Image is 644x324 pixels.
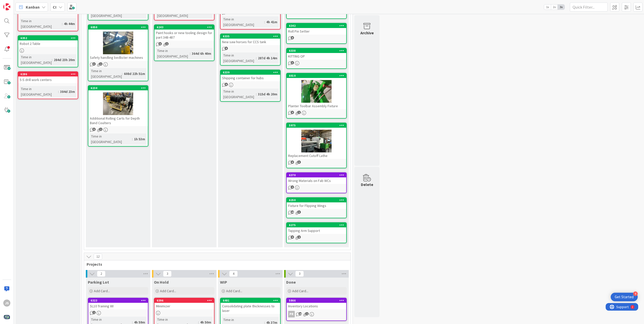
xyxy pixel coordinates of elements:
span: WIP [220,280,227,285]
div: 5866 [287,298,346,303]
div: 6338 [289,49,346,52]
div: 6243Paint hooks or new tooling design for part 348-487 [154,25,214,41]
span: 2x [551,5,558,10]
span: 4 [229,271,238,277]
span: 20 [291,210,294,214]
span: : [190,51,191,56]
div: SL10 Training WI [88,303,148,309]
div: 6342 [289,24,346,28]
span: Parking Lot [88,280,109,285]
span: 6 [225,83,228,86]
span: 1 [298,111,301,114]
div: 6323 [88,298,148,303]
div: Time in [GEOGRAPHIC_DATA] [20,18,62,29]
div: Planter Toolbar Assembly Fixture [287,103,346,109]
div: 6250 [287,198,346,202]
span: : [132,136,133,142]
div: 6401 [221,298,280,303]
div: 6010 [289,74,346,77]
div: Safety handling bedlister machines [88,54,148,61]
span: 8 [291,160,294,164]
div: 6010 [287,73,346,78]
div: 284d 23h 20m [52,57,76,63]
div: Shipping container for hubs [221,75,280,81]
div: 6243 [157,25,214,29]
div: 6243 [154,25,214,30]
div: 6396 [157,299,214,302]
div: 5866 [289,299,346,302]
div: 6335New saw horses for CCS tank [221,34,280,45]
span: 9 [291,235,294,239]
div: 4h 44m [63,21,76,26]
div: Time in [GEOGRAPHIC_DATA] [156,48,190,59]
div: 6338KITTING OP [287,48,346,60]
div: 6323SL10 Training WI [88,298,148,309]
div: Open Get Started checklist, remaining modules: 4 [611,293,638,301]
span: : [52,57,52,63]
span: 1 [291,185,294,189]
div: 5866Inventory Locations [287,298,346,309]
span: On Hold [154,280,169,285]
span: Add Card... [160,289,176,293]
div: 6396Minimizer [154,298,214,309]
div: 6339Shipping container for hubs [221,70,280,81]
div: 315d 4h 20m [257,91,279,97]
span: 2 [298,235,301,239]
span: : [58,89,59,94]
span: 3 [298,160,301,164]
span: Add Card... [94,289,110,293]
span: Support [11,1,23,7]
div: 6275Tapping Arm Support [287,223,346,234]
div: 6050 [88,25,148,30]
div: 364d 6h 40m [191,51,212,56]
span: 2 [97,271,105,277]
span: Add Card... [226,289,242,293]
input: Quick Filter... [570,3,608,12]
div: 6352 [18,36,78,40]
span: : [256,91,257,97]
div: 6401 [223,299,280,302]
div: 6342 [287,23,346,28]
div: 4h 41m [265,19,279,25]
div: 6275 [287,223,346,227]
div: 6339 [221,70,280,75]
div: Delete [361,181,373,187]
div: 608d 22h 51m [123,71,146,76]
div: Time in [GEOGRAPHIC_DATA] [20,86,58,97]
span: 5 [92,128,96,131]
div: 6250Fixture for Flipping Wings [287,198,346,209]
div: Wrong Materials on Fab WCs [287,177,346,184]
div: Inventory Locations [287,303,346,309]
div: Get Started [615,294,634,300]
div: 384d 23m [59,89,76,94]
div: 6370Wrong Materials on Fab WCs [287,173,346,184]
span: 1x [544,5,551,10]
div: 6335 [221,34,280,39]
div: 5975 [287,123,346,128]
div: 6050Safety handling bedlister machines [88,25,148,61]
div: 1h 53m [133,136,146,142]
div: Fixture for Flipping Wings [287,202,346,209]
div: 2 [26,2,28,6]
div: 4 [633,291,638,296]
div: 5-S drill work centers [18,76,78,83]
div: 6234 [91,86,148,90]
span: Kanban [26,4,40,10]
div: 6286 [18,72,78,76]
div: 6275 [289,223,346,227]
span: 3 [298,210,301,214]
div: 287d 4h 14m [257,55,279,61]
span: 9 [291,111,294,114]
div: PR [287,311,346,317]
div: 6286 [20,72,78,76]
div: Additional Rolling Carts for Depth Band Coulters [88,115,148,126]
span: 3 [295,271,304,277]
span: 1 [305,312,309,315]
span: : [256,55,257,61]
img: Visit kanbanzone.com [3,3,10,10]
div: 6010Planter Toolbar Assembly Fixture [287,73,346,109]
div: Time in [GEOGRAPHIC_DATA] [222,16,264,28]
div: 62865-S drill work centers [18,72,78,83]
div: 6335 [223,35,280,38]
span: : [122,71,123,76]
